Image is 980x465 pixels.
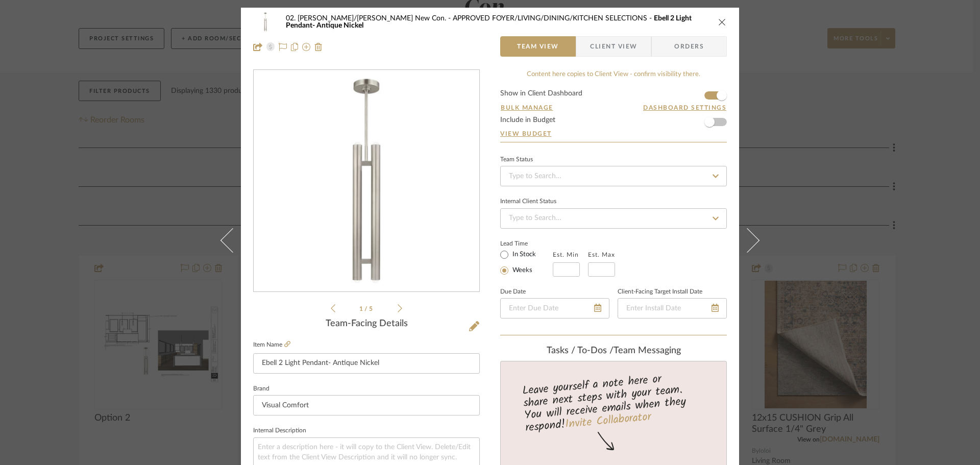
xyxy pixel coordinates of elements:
[253,319,480,330] div: Team-Facing Details
[663,36,715,57] span: Orders
[510,250,536,259] label: In Stock
[553,251,579,258] label: Est. Min
[500,166,727,186] input: Type to Search…
[500,239,553,248] label: Lead Time
[364,306,369,312] span: /
[547,346,614,355] span: Tasks / To-Dos /
[253,395,480,415] input: Enter Brand
[499,368,728,436] div: Leave yourself a note here or share next steps with your team. You will receive emails when they ...
[253,340,290,349] label: Item Name
[517,36,559,57] span: Team View
[500,130,727,138] a: View Budget
[254,70,479,292] div: 0
[643,103,727,112] button: Dashboard Settings
[565,408,652,434] a: Invite Collaborator
[314,43,323,51] img: Remove from project
[500,248,553,277] mat-radio-group: Select item type
[718,17,727,27] button: close
[500,289,526,295] label: Due Date
[369,306,374,312] span: 5
[253,386,269,391] label: Brand
[500,103,554,112] button: Bulk Manage
[453,15,654,22] span: APPROVED FOYER/LIVING/DINING/KITCHEN SELECTIONS
[500,208,727,229] input: Type to Search…
[253,353,480,374] input: Enter Item Name
[500,298,609,319] input: Enter Due Date
[590,36,637,57] span: Client View
[510,266,532,275] label: Weeks
[618,289,702,295] label: Client-Facing Target Install Date
[286,15,692,29] span: Ebell 2 Light Pendant- Antique Nickel
[500,199,556,204] div: Internal Client Status
[500,157,533,162] div: Team Status
[256,70,477,292] img: ad11c534-b4e2-4d03-bcdc-7ee0aefc8879_436x436.jpg
[359,306,364,312] span: 1
[500,346,727,357] div: team Messaging
[286,15,453,22] span: 02. [PERSON_NAME]/[PERSON_NAME] New Con.
[253,428,306,433] label: Internal Description
[588,251,615,258] label: Est. Max
[253,12,278,32] img: ad11c534-b4e2-4d03-bcdc-7ee0aefc8879_48x40.jpg
[500,69,727,80] div: Content here copies to Client View - confirm visibility there.
[618,298,727,319] input: Enter Install Date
